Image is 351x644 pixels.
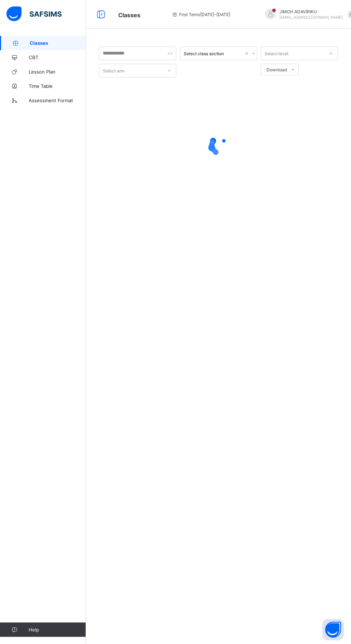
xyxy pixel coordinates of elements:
[118,11,140,19] span: Classes
[322,619,344,640] button: Open asap
[29,69,86,75] span: Lesson Plan
[279,15,343,19] span: [EMAIL_ADDRESS][DOMAIN_NAME]
[29,83,86,89] span: Time Table
[184,51,244,56] div: Select class section
[266,67,287,72] span: Download
[29,627,86,633] span: Help
[29,55,86,60] span: CBT
[29,98,86,103] span: Assessment Format
[6,6,62,22] img: safsims
[279,9,343,14] span: JIMOH ADAVIRIKU
[172,12,230,17] span: session/term information
[30,40,86,46] span: Classes
[103,64,124,77] div: Select arm
[265,47,288,60] div: Select level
